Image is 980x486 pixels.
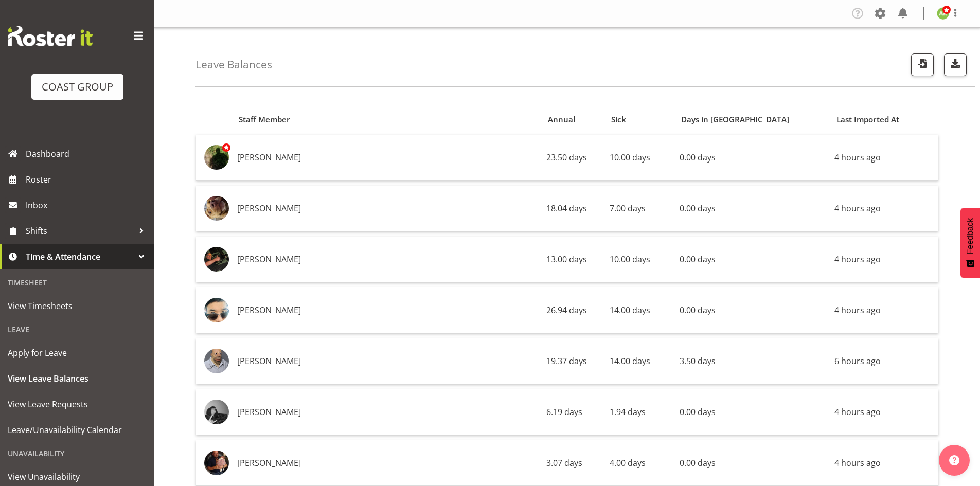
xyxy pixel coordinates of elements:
[195,59,272,70] h4: Leave Balances
[949,455,959,465] img: help-xxl-2.png
[546,406,582,418] span: 6.19 days
[8,422,147,438] span: Leave/Unavailability Calendar
[233,287,542,333] td: [PERSON_NAME]
[204,349,229,373] img: coel-phillips75804c3b35f37dbbd88675c55268b4da.png
[680,355,716,367] span: 3.50 days
[204,247,229,272] img: alan-burrowsbb943395863b3ae7062c263e1c991831.png
[680,304,716,316] span: 0.00 days
[546,254,587,265] span: 13.00 days
[3,366,152,391] a: View Leave Balances
[546,355,587,367] span: 19.37 days
[204,400,229,424] img: hayden-watts63df7d1b9052fe9277054df1db42bcd0.png
[834,457,881,469] span: 4 hours ago
[42,79,113,95] div: COAST GROUP
[233,186,542,231] td: [PERSON_NAME]
[610,457,646,469] span: 4.00 days
[944,53,967,76] button: Download Leave Balances
[836,114,899,125] span: Last Imported At
[834,152,881,163] span: 4 hours ago
[233,338,542,384] td: [PERSON_NAME]
[8,345,147,361] span: Apply for Leave
[546,203,587,214] span: 18.04 days
[204,451,229,475] img: jack-brewer28ac685c70e71ff79742fefa9a808932.png
[8,371,147,386] span: View Leave Balances
[834,304,881,316] span: 4 hours ago
[937,7,949,20] img: angela-kerrigan9606.jpg
[204,145,229,170] img: micah-hetrick73ebaf9e9aacd948a3fc464753b70555.png
[26,197,149,213] span: Inbox
[610,203,646,214] span: 7.00 days
[26,249,134,264] span: Time & Attendance
[680,254,716,265] span: 0.00 days
[26,172,149,187] span: Roster
[966,218,975,254] span: Feedback
[26,146,149,161] span: Dashboard
[834,254,881,265] span: 4 hours ago
[610,254,650,265] span: 10.00 days
[680,457,716,469] span: 0.00 days
[546,457,582,469] span: 3.07 days
[546,152,587,163] span: 23.50 days
[3,293,152,319] a: View Timesheets
[8,469,147,484] span: View Unavailability
[3,391,152,417] a: View Leave Requests
[610,152,650,163] span: 10.00 days
[233,237,542,282] td: [PERSON_NAME]
[834,406,881,418] span: 4 hours ago
[834,355,881,367] span: 6 hours ago
[3,340,152,366] a: Apply for Leave
[3,272,152,293] div: Timesheet
[3,443,152,464] div: Unavailability
[239,114,290,125] span: Staff Member
[233,135,542,181] td: [PERSON_NAME]
[610,406,646,418] span: 1.94 days
[204,298,229,322] img: aof-anujarawat71d0d1c466b097e0dd92e270e9672f26.png
[610,304,650,316] span: 14.00 days
[834,203,881,214] span: 4 hours ago
[681,114,789,125] span: Days in [GEOGRAPHIC_DATA]
[680,406,716,418] span: 0.00 days
[548,114,575,125] span: Annual
[3,319,152,340] div: Leave
[610,355,650,367] span: 14.00 days
[960,208,980,278] button: Feedback - Show survey
[204,196,229,221] img: aaron-grant454b22c01f25b3c339245abd24dca433.png
[8,397,147,412] span: View Leave Requests
[546,304,587,316] span: 26.94 days
[611,114,626,125] span: Sick
[680,152,716,163] span: 0.00 days
[8,298,147,314] span: View Timesheets
[680,203,716,214] span: 0.00 days
[8,26,93,46] img: Rosterit website logo
[26,223,134,239] span: Shifts
[3,417,152,443] a: Leave/Unavailability Calendar
[911,53,934,76] button: Import Leave Balances
[233,440,542,486] td: [PERSON_NAME]
[233,389,542,435] td: [PERSON_NAME]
